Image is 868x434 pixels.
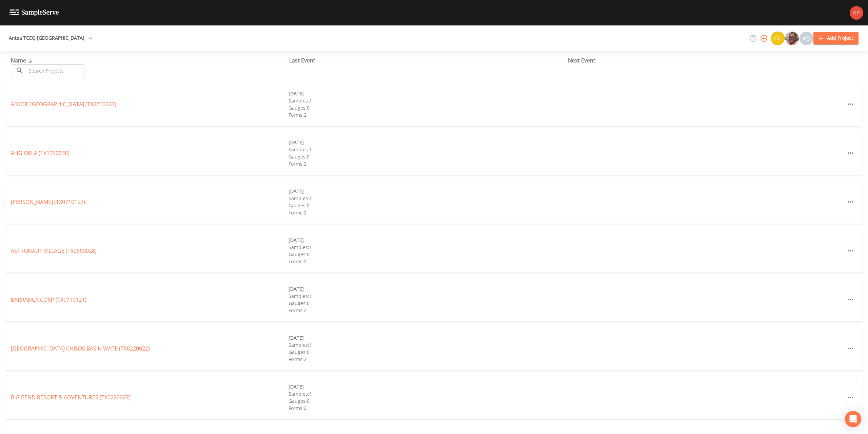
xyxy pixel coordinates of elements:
div: Mike Franklin [785,32,799,45]
div: Samples: 1 [289,341,566,348]
button: Add Project [813,32,859,44]
div: Forms: 2 [289,111,566,118]
a: [GEOGRAPHIC_DATA] CHISOS BASIN WATE (TX0220022) [11,345,150,352]
div: Samples: 1 [289,195,566,202]
div: Forms: 2 [289,356,566,363]
div: Forms: 2 [289,307,566,314]
div: Samples: 1 [289,244,566,251]
span: Name [11,57,34,64]
a: ADOBE [GEOGRAPHIC_DATA] (TX0710097) [11,100,116,108]
div: [DATE] [289,285,566,293]
img: c74b8b8b1c7a9d34f67c5e0ca157ed15 [771,32,785,45]
div: +5 [800,32,813,45]
div: Gauges: 0 [289,251,566,258]
a: BIG BEND RESORT & ADVENTURES (TX0220027) [11,394,131,401]
div: [DATE] [289,383,566,390]
button: Antea TCEQ [GEOGRAPHIC_DATA] [6,32,95,44]
a: AHG ORLA (TX1950038) [11,149,70,157]
input: Search Projects [26,64,84,77]
div: Gauges: 0 [289,104,566,111]
a: BARRANCA CORP (TX0710121) [11,296,86,303]
div: Next Event [568,56,846,64]
div: Samples: 1 [289,146,566,153]
div: [DATE] [289,334,566,341]
div: Samples: 1 [289,390,566,397]
img: e2d790fa78825a4bb76dcb6ab311d44c [785,32,799,45]
div: [DATE] [289,237,566,244]
div: [DATE] [289,90,566,97]
div: Open Intercom Messenger [845,411,861,427]
div: Samples: 1 [289,97,566,104]
div: Forms: 2 [289,404,566,412]
div: Last Event [289,56,568,64]
img: bfb79f8bb3f9c089c8282ca9eb011383 [850,6,863,20]
div: [DATE] [289,188,566,195]
div: Forms: 2 [289,258,566,265]
div: Charles Medina [771,32,785,45]
div: Gauges: 0 [289,153,566,160]
div: Gauges: 0 [289,397,566,404]
a: ASTRONAUT VILLAGE (TX0550028) [11,247,97,254]
div: Gauges: 0 [289,300,566,307]
a: [PERSON_NAME] (TX0710157) [11,198,85,206]
div: Gauges: 0 [289,202,566,209]
div: Samples: 1 [289,293,566,300]
img: logo [9,10,59,16]
div: Gauges: 0 [289,348,566,356]
div: Forms: 2 [289,160,566,167]
div: [DATE] [289,139,566,146]
div: Forms: 2 [289,209,566,216]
